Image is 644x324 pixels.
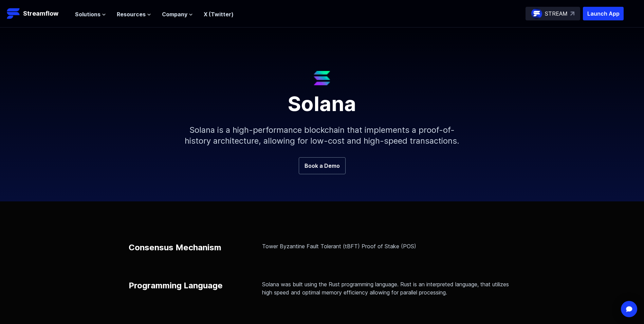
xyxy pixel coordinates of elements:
[545,10,568,18] p: STREAM
[159,85,485,114] h1: Solana
[204,11,234,18] a: X (Twitter)
[23,9,58,18] p: Streamflow
[7,7,68,20] a: Streamflow
[262,242,516,250] p: Tower Byzantine Fault Tolerant (tBFT) Proof of Stake (POS)
[7,7,20,20] img: Streamflow Logo
[583,7,624,20] button: Launch App
[117,10,151,18] button: Resources
[176,114,468,157] p: Solana is a high-performance blockchain that implements a proof-of-history architecture, allowing...
[621,301,637,317] div: Open Intercom Messenger
[75,10,106,18] button: Solutions
[299,157,346,174] a: Book a Demo
[117,10,146,18] span: Resources
[129,242,221,253] p: Consensus Mechanism
[570,12,574,16] img: top-right-arrow.svg
[314,71,330,85] img: Solana
[75,10,100,18] span: Solutions
[526,7,580,20] a: STREAM
[129,280,223,291] p: Programming Language
[162,10,187,18] span: Company
[162,10,193,18] button: Company
[262,280,516,296] p: Solana was built using the Rust programming language. Rust is an interpreted language, that utili...
[531,8,542,19] img: streamflow-logo-circle.png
